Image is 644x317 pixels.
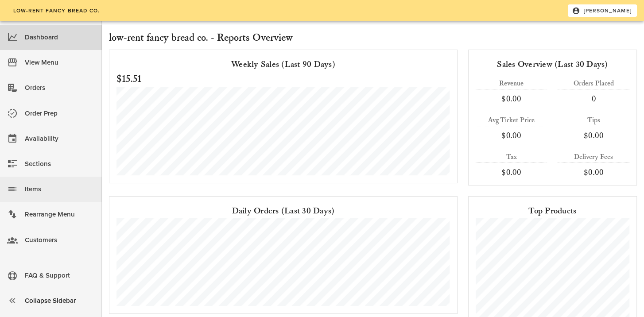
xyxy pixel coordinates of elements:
[25,81,95,95] div: Orders
[116,204,450,218] div: Daily Orders (Last 30 Days)
[476,130,547,141] div: $0.00
[558,152,629,162] div: Delivery Fees
[25,106,95,121] div: Order Prep
[476,93,547,104] div: $0.00
[116,71,450,87] h2: $15.51
[558,166,629,178] div: $0.00
[558,78,629,89] div: Orders Placed
[7,4,105,17] a: low-rent fancy bread co.
[476,115,547,126] div: Avg Ticket Price
[476,152,547,162] div: Tax
[476,166,547,178] div: $0.00
[476,57,629,71] div: Sales Overview (Last 30 Days)
[109,30,637,46] h2: low-rent fancy bread co. - Reports Overview
[25,294,95,308] div: Collapse Sidebar
[574,7,632,15] span: [PERSON_NAME]
[25,233,95,247] div: Customers
[12,8,100,14] span: low-rent fancy bread co.
[116,57,450,71] div: Weekly Sales (Last 90 Days)
[568,4,637,17] button: [PERSON_NAME]
[25,207,95,222] div: Rearrange Menu
[476,78,547,89] div: Revenue
[558,93,629,104] div: 0
[25,268,95,283] div: FAQ & Support
[558,115,629,126] div: Tips
[558,130,629,141] div: $0.00
[25,131,95,146] div: Availability
[25,157,95,171] div: Sections
[25,30,95,45] div: Dashboard
[25,182,95,197] div: Items
[476,204,629,218] div: Top Products
[25,258,95,273] div: Shop Settings
[25,55,95,70] div: View Menu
